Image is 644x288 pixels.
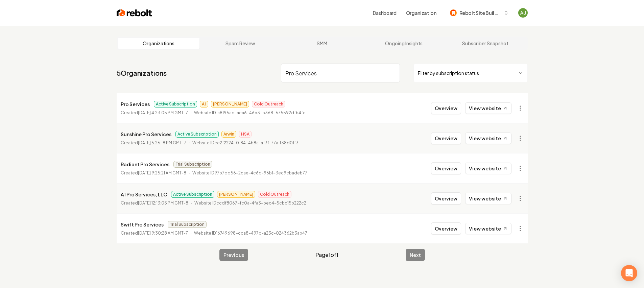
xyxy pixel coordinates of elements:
[138,140,186,145] time: [DATE] 5:26:18 PM GMT-7
[373,9,397,16] a: Dashboard
[121,140,186,146] p: Created
[121,190,167,198] p: A1 Pro Services, LLC
[459,9,501,17] span: Rebolt Site Builder
[281,38,363,49] a: SMM
[192,140,299,146] p: Website ID ec2f2224-0184-4b8a-af3f-77a1f38d01f3
[171,191,214,198] span: Active Subscription
[621,265,637,281] div: Open Intercom Messenger
[194,200,306,207] p: Website ID ccdf8067-fc0a-4fa3-bec4-5cbc15b222c2
[465,223,511,234] a: View website
[194,230,307,237] p: Website ID 16749698-cca8-497d-a23c-024362b3ab47
[121,170,186,176] p: Created
[121,110,188,116] p: Created
[258,191,291,198] span: Cold Outreach
[121,100,150,108] p: Pro Services
[194,110,306,116] p: Website ID 1a8195ad-aea6-46b3-b368-675592dfb4fe
[281,64,400,82] input: Search by name or ID
[168,221,207,228] span: Trial Subscription
[431,192,461,205] button: Overview
[138,170,186,175] time: [DATE] 9:25:21 AM GMT-8
[138,200,188,206] time: [DATE] 12:13:05 PM GMT-8
[431,162,461,174] button: Overview
[239,131,252,138] span: HSA
[445,38,526,49] a: Subscriber Snapshot
[138,110,188,115] time: [DATE] 4:23:05 PM GMT-7
[431,132,461,144] button: Overview
[450,9,457,16] img: Rebolt Site Builder
[117,68,167,78] a: 5Organizations
[431,102,461,114] button: Overview
[192,170,307,176] p: Website ID 97b7dd56-2cae-4c6d-96b1-3ec9cbadeb77
[315,251,338,259] span: Page 1 of 1
[121,130,171,138] p: Sunshine Pro Services
[175,131,219,138] span: Active Subscription
[402,7,440,19] button: Organization
[154,101,197,107] span: Active Subscription
[465,163,511,174] a: View website
[363,38,445,49] a: Ongoing Insights
[465,133,511,144] a: View website
[173,161,212,168] span: Trial Subscription
[252,101,285,107] span: Cold Outreach
[200,101,208,107] span: AJ
[118,38,200,49] a: Organizations
[121,220,164,229] p: Swift Pro Services
[211,101,249,107] span: [PERSON_NAME]
[121,160,169,168] p: Radiant Pro Services
[121,230,188,237] p: Created
[431,222,461,235] button: Overview
[138,231,188,236] time: [DATE] 9:30:28 AM GMT-7
[465,102,511,114] a: View website
[121,200,188,207] p: Created
[518,8,528,18] img: AJ Nimeh
[117,8,152,18] img: Rebolt Logo
[199,38,281,49] a: Spam Review
[217,191,255,198] span: [PERSON_NAME]
[518,8,528,18] button: Open user button
[221,131,236,138] span: Arwin
[465,193,511,204] a: View website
